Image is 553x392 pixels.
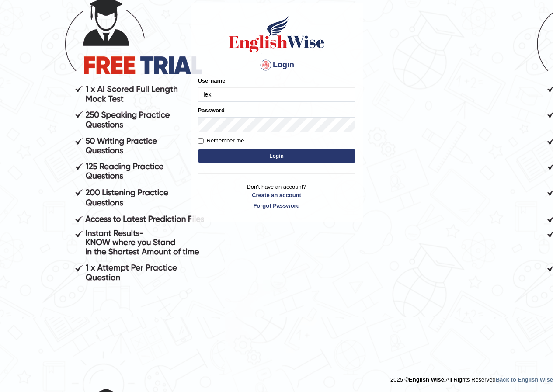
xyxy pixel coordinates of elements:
p: Don't have an account? [198,183,355,210]
a: Create an account [198,191,355,199]
div: 2025 © All Rights Reserved [390,371,553,384]
label: Username [198,76,226,85]
button: Login [198,149,355,163]
a: Back to English Wise [496,376,553,383]
label: Password [198,106,225,114]
strong: English Wise. [409,376,445,383]
input: Remember me [198,138,204,144]
a: Forgot Password [198,201,355,210]
h4: Login [198,58,355,72]
img: Logo of English Wise sign in for intelligent practice with AI [227,14,327,54]
label: Remember me [198,136,244,145]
